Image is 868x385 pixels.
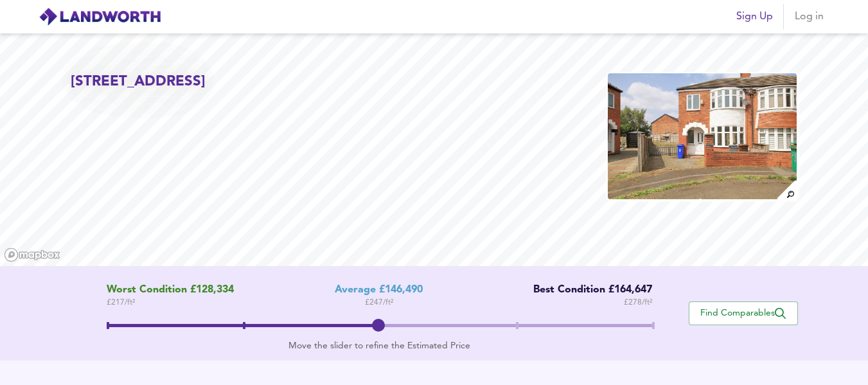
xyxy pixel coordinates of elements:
span: Find Comparables [696,307,791,319]
button: Find Comparables [689,301,798,325]
img: logo [39,7,161,26]
h2: [STREET_ADDRESS] [71,72,206,92]
span: £ 217 / ft² [107,296,234,309]
img: search [775,179,798,201]
div: Move the slider to refine the Estimated Price [107,339,652,352]
button: Log in [789,4,830,30]
span: Sign Up [736,8,773,26]
span: Worst Condition £128,334 [107,284,234,296]
img: property [607,72,798,201]
a: Mapbox homepage [4,247,60,262]
span: Log in [794,8,825,26]
div: Best Condition £164,647 [524,284,652,296]
div: Average £146,490 [335,284,423,296]
span: £ 278 / ft² [624,296,652,309]
button: Sign Up [731,4,778,30]
span: £ 247 / ft² [365,296,393,309]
